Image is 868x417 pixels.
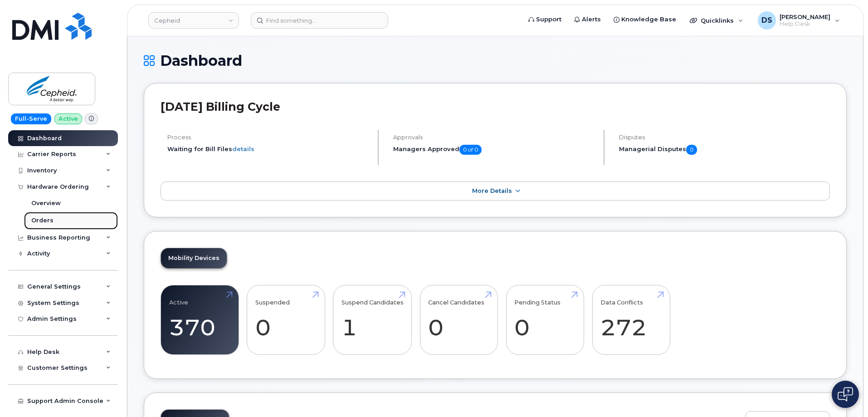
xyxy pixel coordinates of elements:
[838,387,853,402] img: Open chat
[255,290,317,350] a: Suspended 0
[341,290,404,350] a: Suspend Candidates 1
[619,145,830,155] h5: Managerial Disputes
[144,53,847,69] h1: Dashboard
[167,145,370,153] li: Waiting for Bill Files
[686,145,697,155] span: 0
[393,145,596,155] h5: Managers Approved
[161,248,227,268] a: Mobility Devices
[514,290,575,350] a: Pending Status 0
[459,145,482,155] span: 0 of 0
[393,134,596,141] h4: Approvals
[161,100,830,113] h2: [DATE] Billing Cycle
[472,187,512,194] span: More Details
[169,290,230,350] a: Active 370
[619,134,830,141] h4: Disputes
[428,290,489,350] a: Cancel Candidates 0
[167,134,370,141] h4: Process
[600,290,662,350] a: Data Conflicts 272
[232,145,254,152] a: details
